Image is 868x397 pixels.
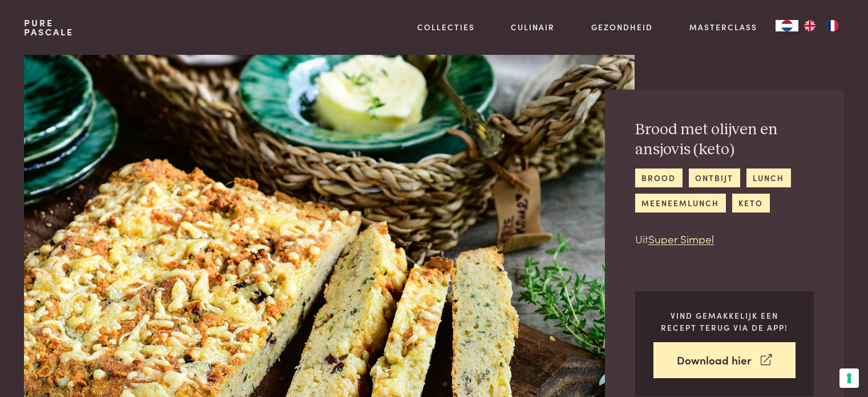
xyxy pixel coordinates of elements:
[653,342,796,378] a: Download hier
[635,169,683,187] a: brood
[798,20,821,31] a: EN
[821,20,844,31] a: FR
[689,169,740,187] a: ontbijt
[732,194,770,212] a: keto
[417,21,475,33] a: Collecties
[635,231,814,247] p: Uit
[798,20,844,31] ul: Language list
[746,169,791,187] a: lunch
[511,21,555,33] a: Culinair
[839,368,859,388] button: Uw voorkeuren voor toestemming voor trackingtechnologieën
[776,20,844,31] aside: Language selected: Nederlands
[653,310,796,333] p: Vind gemakkelijk een recept terug via de app!
[635,194,726,212] a: meeneemlunch
[635,120,814,159] h2: Brood met olijven en ansjovis (keto)
[689,21,757,33] a: Masterclass
[776,20,798,31] div: Language
[776,20,798,31] a: NL
[648,231,714,246] a: Super Simpel
[591,21,653,33] a: Gezondheid
[24,18,74,37] a: PurePascale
